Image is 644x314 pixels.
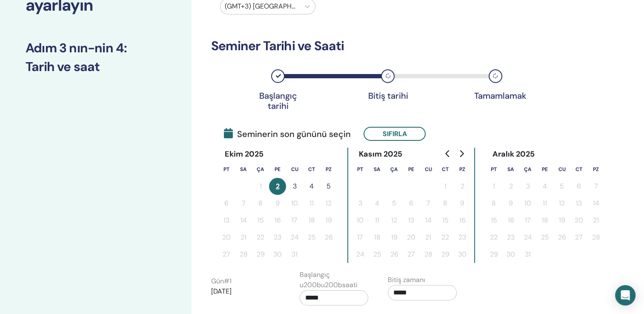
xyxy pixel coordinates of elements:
[369,212,386,229] button: 11
[269,195,286,212] button: 9
[286,212,303,229] button: 17
[519,161,536,178] th: Çarşamba
[218,229,235,246] button: 20
[286,195,303,212] button: 10
[502,229,519,246] button: 23
[269,229,286,246] button: 23
[553,178,570,195] button: 5
[570,195,587,212] button: 13
[235,212,252,229] button: 14
[502,195,519,212] button: 9
[252,246,269,263] button: 29
[420,212,437,229] button: 14
[454,161,471,178] th: Pazar
[553,161,570,178] th: Cuma
[587,178,604,195] button: 7
[26,59,166,74] h3: Tarih ve saat
[269,246,286,263] button: 30
[218,212,235,229] button: 13
[485,195,502,212] button: 8
[235,195,252,212] button: 7
[570,161,587,178] th: Cumartesi
[286,229,303,246] button: 24
[502,212,519,229] button: 16
[26,40,166,56] h3: :
[320,195,337,212] button: 12
[403,246,420,263] button: 27
[553,195,570,212] button: 12
[369,195,386,212] button: 4
[286,161,303,178] th: Cuma
[403,212,420,229] button: 13
[454,195,471,212] button: 9
[252,212,269,229] button: 15
[369,246,386,263] button: 25
[536,178,553,195] button: 4
[485,161,502,178] th: Pazartesi
[388,275,425,285] label: Bitiş zamanı
[269,161,286,178] th: Perşembe
[485,246,502,263] button: 29
[252,229,269,246] button: 22
[352,148,409,161] div: Kasım 2025
[441,145,455,162] button: Önceki aya git
[437,161,454,178] th: Cumartesi
[352,161,369,178] th: Pazartesi
[366,91,409,101] div: Bitiş tarihi
[437,195,454,212] button: 8
[502,161,519,178] th: Salı
[300,270,369,290] label: Başlangıç u200bu200bsaati
[303,195,320,212] button: 11
[320,161,337,178] th: Pazar
[454,246,471,263] button: 30
[536,195,553,212] button: 11
[420,195,437,212] button: 7
[235,161,252,178] th: Salı
[252,178,269,195] button: 1
[615,285,635,305] div: Intercom Messenger'ı açın
[352,195,369,212] button: 3
[587,229,604,246] button: 28
[519,178,536,195] button: 3
[237,128,351,140] font: Seminerin son gününü seçin
[386,195,403,212] button: 5
[269,212,286,229] button: 16
[364,127,426,141] button: Sıfırla
[386,229,403,246] button: 19
[352,246,369,263] button: 24
[211,38,546,54] h3: Seminer Tarihi ve Saati
[455,145,468,162] button: Gelecek aya git
[437,212,454,229] button: 15
[252,161,269,178] th: Çarşamba
[570,178,587,195] button: 6
[369,161,386,178] th: Salı
[303,229,320,246] button: 25
[519,229,536,246] button: 24
[235,246,252,263] button: 28
[570,229,587,246] button: 27
[352,229,369,246] button: 17
[502,178,519,195] button: 2
[403,161,420,178] th: Perşembe
[519,195,536,212] button: 10
[386,212,403,229] button: 12
[420,161,437,178] th: Cuma
[454,178,471,195] button: 2
[320,178,337,195] button: 5
[218,246,235,263] button: 27
[502,246,519,263] button: 30
[536,212,553,229] button: 18
[454,212,471,229] button: 16
[536,161,553,178] th: Perşembe
[420,246,437,263] button: 28
[303,212,320,229] button: 18
[536,229,553,246] button: 25
[303,178,320,195] button: 4
[485,178,502,195] button: 1
[320,212,337,229] button: 19
[211,286,280,297] p: [DATE]
[211,276,232,286] label: Gün # 1
[570,212,587,229] button: 20
[454,229,471,246] button: 23
[403,229,420,246] button: 20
